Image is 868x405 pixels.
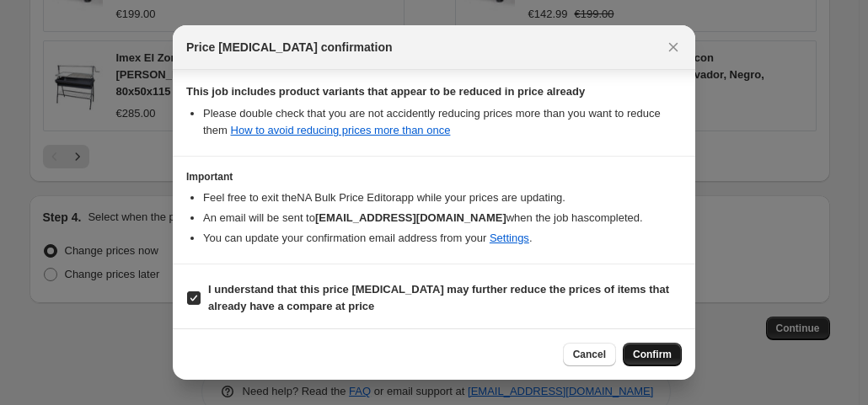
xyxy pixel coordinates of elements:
[203,105,682,139] li: Please double check that you are not accidently reducing prices more than you want to reduce them
[203,230,682,247] li: You can update your confirmation email address from your .
[315,211,506,224] b: [EMAIL_ADDRESS][DOMAIN_NAME]
[662,35,685,59] button: Close
[203,210,682,226] li: An email will be sent to when the job has completed .
[490,232,529,244] a: Settings
[573,348,606,361] span: Cancel
[186,85,585,98] b: This job includes product variants that appear to be reduced in price already
[208,283,669,312] b: I understand that this price [MEDICAL_DATA] may further reduce the prices of items that already h...
[231,124,451,136] a: How to avoid reducing prices more than once
[203,189,682,206] li: Feel free to exit the NA Bulk Price Editor app while your prices are updating.
[633,348,672,361] span: Confirm
[186,39,393,56] span: Price [MEDICAL_DATA] confirmation
[623,343,682,366] button: Confirm
[186,170,682,184] h3: Important
[563,343,616,366] button: Cancel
